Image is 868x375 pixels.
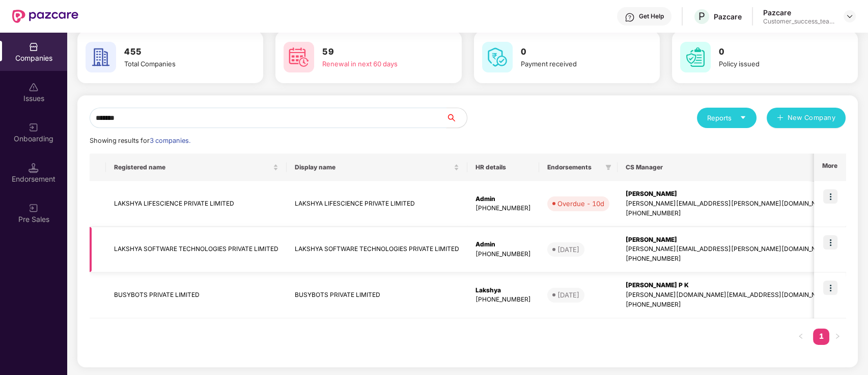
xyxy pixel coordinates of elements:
[626,163,824,171] span: CS Manager
[793,329,809,345] button: left
[626,300,832,310] div: [PHONE_NUMBER]
[707,113,746,123] div: Reports
[626,199,832,209] div: [PERSON_NAME][EMAIL_ADDRESS][PERSON_NAME][DOMAIN_NAME]
[557,198,604,209] div: Overdue - 10d
[767,108,846,128] button: plusNew Company
[626,254,832,264] div: [PHONE_NUMBER]
[114,163,271,171] span: Registered name
[475,286,531,295] div: Lakshya
[90,137,190,144] span: Showing results for
[106,227,287,273] td: LAKSHYA SOFTWARE TECHNOLOGIES PRIVATE LIMITED
[626,290,832,300] div: [PERSON_NAME][DOMAIN_NAME][EMAIL_ADDRESS][DOMAIN_NAME]
[814,154,846,181] th: More
[106,154,287,181] th: Registered name
[124,45,235,59] h3: 455
[813,329,829,345] li: 1
[719,59,829,69] div: Policy issued
[625,12,635,22] img: svg+xml;base64,PHN2ZyBpZD0iSGVscC0zMngzMiIgeG1sbnM9Imh0dHA6Ly93d3cudzMub3JnLzIwMDAvc3ZnIiB3aWR0aD...
[287,181,467,227] td: LAKSHYA LIFESCIENCE PRIVATE LIMITED
[475,295,531,305] div: [PHONE_NUMBER]
[106,181,287,227] td: LAKSHYA LIFESCIENCE PRIVATE LIMITED
[475,194,531,204] div: Admin
[446,114,467,122] span: search
[834,333,841,339] span: right
[521,59,631,69] div: Payment received
[287,154,467,181] th: Display name
[287,227,467,273] td: LAKSHYA SOFTWARE TECHNOLOGIES PRIVATE LIMITED
[763,17,834,26] div: Customer_success_team_lead
[29,122,39,133] img: svg+xml;base64,PHN2ZyB3aWR0aD0iMjAiIGhlaWdodD0iMjAiIHZpZXdCb3g9IjAgMCAyMCAyMCIgZmlsbD0ibm9uZSIgeG...
[823,281,837,295] img: icon
[557,290,579,300] div: [DATE]
[719,45,829,59] h3: 0
[829,329,846,345] li: Next Page
[29,42,39,52] img: svg+xml;base64,PHN2ZyBpZD0iQ29tcGFuaWVzIiB4bWxucz0iaHR0cDovL3d3dy53My5vcmcvMjAwMC9zdmciIHdpZHRoPS...
[29,82,39,92] img: svg+xml;base64,PHN2ZyBpZD0iSXNzdWVzX2Rpc2FibGVkIiB4bWxucz0iaHR0cDovL3d3dy53My5vcmcvMjAwMC9zdmciIH...
[788,113,836,123] span: New Company
[626,209,832,218] div: [PHONE_NUMBER]
[322,59,433,69] div: Renewal in next 60 days
[798,333,804,339] span: left
[482,42,513,72] img: svg+xml;base64,PHN2ZyB4bWxucz0iaHR0cDovL3d3dy53My5vcmcvMjAwMC9zdmciIHdpZHRoPSI2MCIgaGVpZ2h0PSI2MC...
[284,42,314,72] img: svg+xml;base64,PHN2ZyB4bWxucz0iaHR0cDovL3d3dy53My5vcmcvMjAwMC9zdmciIHdpZHRoPSI2MCIgaGVpZ2h0PSI2MC...
[86,42,116,72] img: svg+xml;base64,PHN2ZyB4bWxucz0iaHR0cDovL3d3dy53My5vcmcvMjAwMC9zdmciIHdpZHRoPSI2MCIgaGVpZ2h0PSI2MC...
[12,10,78,23] img: New Pazcare Logo
[124,59,235,69] div: Total Companies
[557,244,579,255] div: [DATE]
[150,137,190,144] span: 3 companies.
[698,10,705,22] span: P
[626,244,832,254] div: [PERSON_NAME][EMAIL_ADDRESS][PERSON_NAME][DOMAIN_NAME]
[605,164,611,170] span: filter
[521,45,631,59] h3: 0
[467,154,539,181] th: HR details
[475,249,531,259] div: [PHONE_NUMBER]
[740,114,746,121] span: caret-down
[547,163,601,171] span: Endorsements
[29,203,39,213] img: svg+xml;base64,PHN2ZyB3aWR0aD0iMjAiIGhlaWdodD0iMjAiIHZpZXdCb3g9IjAgMCAyMCAyMCIgZmlsbD0ibm9uZSIgeG...
[813,329,829,344] a: 1
[287,272,467,318] td: BUSYBOTS PRIVATE LIMITED
[29,163,39,173] img: svg+xml;base64,PHN2ZyB3aWR0aD0iMTQuNSIgaGVpZ2h0PSIxNC41IiB2aWV3Qm94PSIwIDAgMTYgMTYiIGZpbGw9Im5vbm...
[322,45,433,59] h3: 59
[680,42,711,72] img: svg+xml;base64,PHN2ZyB4bWxucz0iaHR0cDovL3d3dy53My5vcmcvMjAwMC9zdmciIHdpZHRoPSI2MCIgaGVpZ2h0PSI2MC...
[603,161,613,173] span: filter
[823,235,837,249] img: icon
[793,329,809,345] li: Previous Page
[446,108,467,128] button: search
[626,189,832,199] div: [PERSON_NAME]
[475,204,531,213] div: [PHONE_NUMBER]
[639,12,664,20] div: Get Help
[829,329,846,345] button: right
[714,12,742,21] div: Pazcare
[295,163,452,171] span: Display name
[106,272,287,318] td: BUSYBOTS PRIVATE LIMITED
[626,235,832,245] div: [PERSON_NAME]
[626,281,832,290] div: [PERSON_NAME] P K
[763,8,834,17] div: Pazcare
[846,12,854,20] img: svg+xml;base64,PHN2ZyBpZD0iRHJvcGRvd24tMzJ4MzIiIHhtbG5zPSJodHRwOi8vd3d3LnczLm9yZy8yMDAwL3N2ZyIgd2...
[777,114,783,122] span: plus
[475,240,531,249] div: Admin
[823,189,837,204] img: icon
